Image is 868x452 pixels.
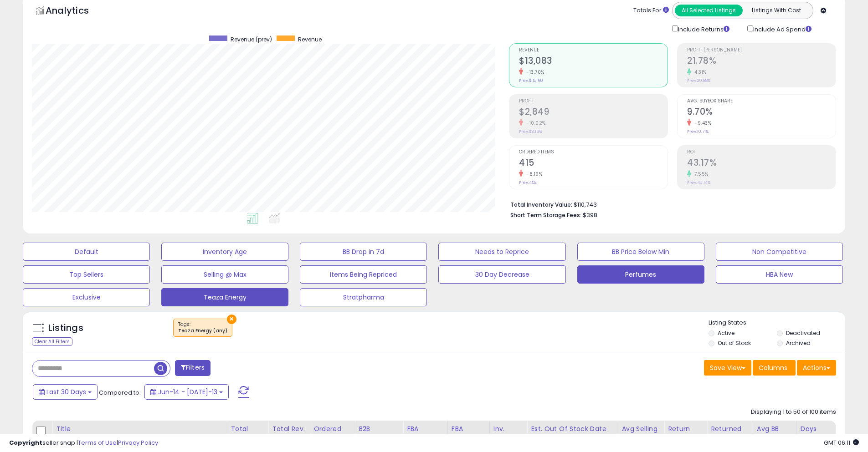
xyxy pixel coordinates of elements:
button: BB Price Below Min [577,243,704,261]
span: $398 [583,211,597,219]
div: Title [56,424,223,434]
div: Include Ad Spend [740,24,826,34]
div: Total Rev. Prev. [272,424,306,443]
button: × [227,315,236,324]
span: 2025-08-13 06:11 GMT [824,438,859,447]
small: 4.31% [691,69,707,76]
small: Prev: 10.71% [687,129,709,134]
div: Avg Selling Price [621,424,660,443]
button: All Selected Listings [675,5,743,16]
h2: 21.78% [687,56,836,68]
span: Tags : [178,321,227,335]
small: -13.70% [523,69,544,76]
div: Total Rev. [231,424,264,443]
div: Include Returns [665,24,740,34]
h2: 415 [519,157,668,170]
button: Listings With Cost [742,5,810,16]
small: Prev: $3,166 [519,129,542,134]
span: Last 30 Days [46,387,86,396]
span: Profit [PERSON_NAME] [687,48,836,53]
li: $110,743 [510,198,829,209]
span: Revenue [519,48,668,53]
button: Exclusive [23,288,150,306]
button: Default [23,243,150,261]
button: Save View [704,360,751,376]
button: Top Sellers [23,265,150,284]
a: Terms of Use [78,438,117,447]
small: -8.19% [523,171,542,178]
strong: Copyright [9,438,42,447]
div: Est. Out Of Stock Date [531,424,614,434]
h2: 9.70% [687,107,836,119]
span: Revenue [298,36,322,43]
small: 7.55% [691,171,709,178]
button: Jun-14 - [DATE]-13 [144,384,229,400]
span: ROI [687,150,836,155]
label: Deactivated [786,329,820,337]
label: Active [718,329,734,337]
span: Ordered Items [519,150,668,155]
button: Stratpharma [300,288,427,306]
button: Needs to Reprice [438,243,565,261]
div: Inv. value [493,424,524,443]
div: Days Cover [801,424,832,443]
small: Prev: 40.14% [687,180,710,185]
h5: Listings [48,322,83,335]
h5: Analytics [46,4,107,19]
button: Non Competitive [716,243,843,261]
b: Short Term Storage Fees: [510,211,581,219]
div: seller snap | | [9,439,158,447]
span: Revenue (prev) [231,36,272,43]
div: Clear All Filters [32,337,72,346]
small: Prev: $15,160 [519,78,543,83]
span: Columns [759,363,787,372]
button: Inventory Age [161,243,288,261]
p: Listing States: [709,319,845,327]
span: Jun-14 - [DATE]-13 [158,387,217,396]
span: Profit [519,99,668,104]
button: Items Being Repriced [300,265,427,284]
b: Total Inventory Value: [510,201,572,208]
button: Last 30 Days [33,384,98,400]
small: Prev: 20.88% [687,78,710,83]
h2: $13,083 [519,56,668,68]
button: Perfumes [577,265,704,284]
div: Return Rate [668,424,703,443]
h2: 43.17% [687,157,836,170]
button: Columns [753,360,796,376]
div: Displaying 1 to 50 of 100 items [751,408,836,416]
label: Archived [786,339,811,347]
button: Actions [797,360,836,376]
h2: $2,849 [519,107,668,119]
small: -10.02% [523,120,546,127]
span: Avg. Buybox Share [687,99,836,104]
div: Totals For [633,6,669,15]
div: Returned Items [711,424,749,443]
button: BB Drop in 7d [300,243,427,261]
div: Ordered Items [313,424,351,443]
a: Privacy Policy [118,438,158,447]
div: Avg BB Share [757,424,793,443]
small: -9.43% [691,120,711,127]
button: Selling @ Max [161,265,288,284]
span: Compared to: [99,388,141,397]
label: Out of Stock [718,339,751,347]
small: Prev: 452 [519,180,537,185]
button: Teaza Energy [161,288,288,306]
div: Teaza Energy (any) [178,328,227,334]
button: HBA New [716,265,843,284]
button: 30 Day Decrease [438,265,565,284]
button: Filters [175,360,211,376]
